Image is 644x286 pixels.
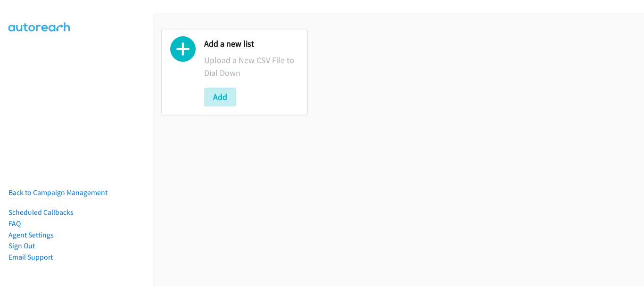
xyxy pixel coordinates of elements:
[8,208,74,217] a: Scheduled Callbacks
[204,39,299,49] h2: Add a new list
[8,219,21,228] a: FAQ
[8,253,53,261] a: Email Support
[204,54,299,79] p: Upload a New CSV File to Dial Down
[204,88,236,106] button: Add
[8,230,54,239] a: Agent Settings
[8,188,107,197] a: Back to Campaign Management
[8,241,35,250] a: Sign Out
